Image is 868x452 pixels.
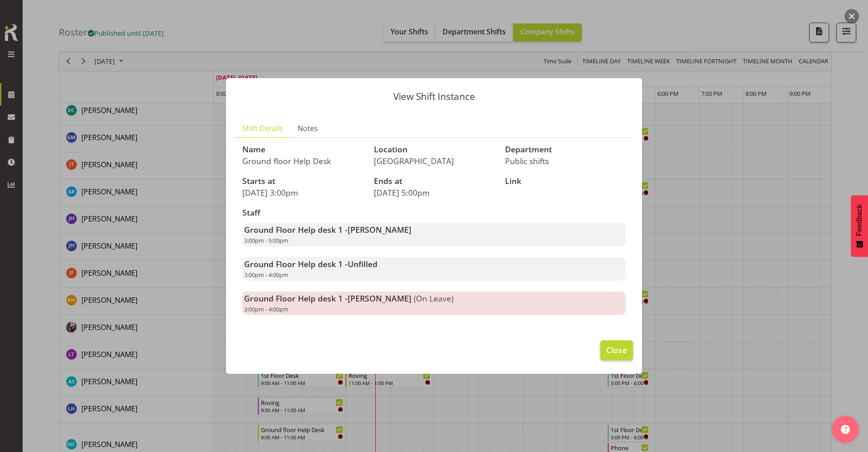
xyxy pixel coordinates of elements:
p: Public shifts [505,156,626,166]
span: [PERSON_NAME] [348,293,411,304]
span: Unfilled [348,259,377,269]
span: [PERSON_NAME] [348,224,411,235]
h3: Location [374,145,495,154]
strong: Ground Floor Help desk 1 - [244,293,411,304]
img: help-xxl-2.png [841,425,850,434]
h3: Department [505,145,626,154]
button: Feedback - Show survey [851,195,868,257]
p: [GEOGRAPHIC_DATA] [374,156,495,166]
h3: Ends at [374,177,495,186]
p: [DATE] 3:00pm [242,188,363,198]
strong: Ground Floor Help desk 1 - [244,224,411,235]
span: Notes [297,123,318,134]
span: Close [606,344,627,356]
span: 3:00pm - 4:00pm [244,305,288,313]
p: Ground floor Help Desk [242,156,363,166]
p: View Shift Instance [235,92,633,101]
strong: Ground Floor Help desk 1 - [244,259,377,269]
h3: Staff [242,208,626,217]
h3: Name [242,145,363,154]
span: 3:00pm - 4:00pm [244,271,288,279]
span: (On Leave) [414,293,453,304]
span: 3:00pm - 5:00pm [244,236,288,245]
button: Close [600,340,633,360]
h3: Starts at [242,177,363,186]
p: [DATE] 5:00pm [374,188,495,198]
span: Shift Details [242,123,283,134]
h3: Link [505,177,626,186]
span: Feedback [855,204,863,236]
